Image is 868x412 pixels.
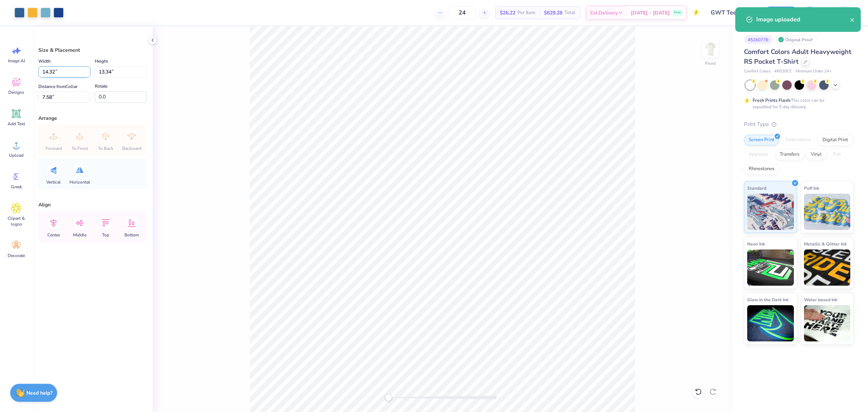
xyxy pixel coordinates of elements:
[26,390,52,396] strong: Need help?
[500,9,515,17] span: $26.22
[804,240,847,248] span: Metallic & Glitter Ink
[38,57,51,66] label: Width
[775,149,804,160] div: Transfers
[804,296,837,303] span: Water based Ink
[753,97,791,103] strong: Fresh Prints Flash:
[774,68,792,75] span: # 6030CC
[8,89,24,95] span: Designs
[744,120,854,129] div: Print Type
[744,35,773,44] div: # 526077B
[46,179,61,185] span: Vertical
[8,253,25,258] span: Decorate
[806,149,826,160] div: Vinyl
[11,184,22,190] span: Greek
[818,135,853,146] div: Digital Print
[38,201,147,209] div: Align
[781,135,816,146] div: Embroidery
[747,249,794,286] img: Neon Ink
[804,184,819,192] span: Puff Ink
[448,6,476,19] input: – –
[804,194,851,230] img: Puff Ink
[747,305,794,341] img: Glow in the Dark Ink
[744,47,851,66] span: Comfort Colors Adult Heavyweight RS Pocket T-Shirt
[102,232,109,238] span: Top
[703,42,718,56] img: Front
[631,9,670,17] span: [DATE] - [DATE]
[518,9,535,17] span: Per Item
[744,164,779,175] div: Rhinestones
[744,135,779,146] div: Screen Print
[8,121,25,127] span: Add Text
[674,10,681,15] span: Free
[73,232,86,238] span: Middle
[38,46,147,54] div: Size & Placement
[744,149,773,160] div: Applique
[756,15,850,24] div: Image uploaded
[544,9,562,17] span: $629.28
[124,232,139,238] span: Bottom
[744,68,771,75] span: Comfort Colors
[38,82,77,91] label: Distance from Collar
[705,60,716,67] div: Front
[836,5,850,20] img: John Paul Torres
[95,82,107,91] label: Rotate
[385,394,392,401] div: Accessibility label
[776,35,817,44] div: Original Proof
[95,57,108,66] label: Height
[9,152,24,158] span: Upload
[38,114,147,122] div: Arrange
[850,15,855,24] button: close
[8,58,25,64] span: Image AI
[796,68,832,75] span: Minimum Order: 24 +
[4,215,28,227] span: Clipart & logos
[825,5,854,20] a: JP
[747,296,788,303] span: Glow in the Dark Ink
[747,194,794,230] img: Standard
[804,305,851,341] img: Water based Ink
[69,179,90,185] span: Horizontal
[47,232,60,238] span: Center
[804,249,851,286] img: Metallic & Glitter Ink
[753,97,842,110] div: This color can be expedited for 5 day delivery.
[565,9,575,17] span: Total
[705,5,758,20] input: Untitled Design
[747,184,766,192] span: Standard
[590,9,618,17] span: Est. Delivery
[829,149,846,160] div: Foil
[747,240,765,248] span: Neon Ink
